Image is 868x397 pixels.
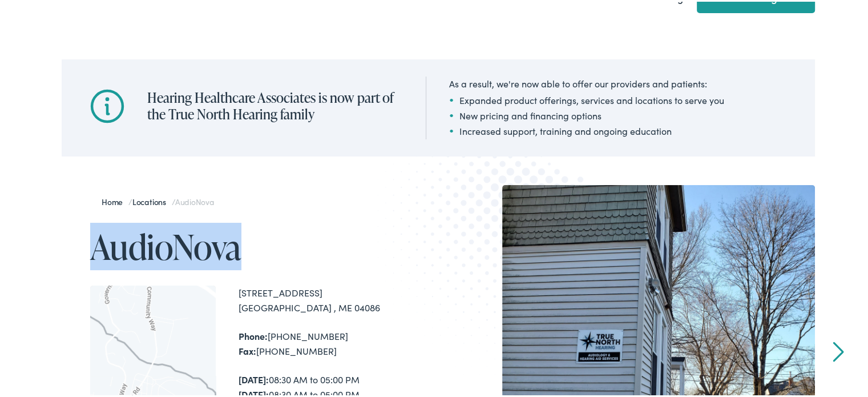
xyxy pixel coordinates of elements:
a: Locations [132,194,172,206]
div: As a result, we're now able to offer our providers and patients: [449,75,724,89]
li: Increased support, training and ongoing education [449,122,724,136]
span: AudioNova [175,194,214,206]
li: New pricing and financing options [449,107,724,121]
h2: Hearing Healthcare Associates is now part of the True North Hearing family [147,88,403,121]
li: Expanded product offerings, services and locations to serve you [449,91,724,105]
strong: Phone: [239,328,268,340]
a: Next [833,340,844,360]
strong: Fax: [239,343,256,355]
div: [STREET_ADDRESS] [GEOGRAPHIC_DATA] , ME 04086 [239,284,438,313]
strong: [DATE]: [239,371,269,384]
a: Home [102,194,128,206]
div: [PHONE_NUMBER] [PHONE_NUMBER] [239,327,438,356]
h1: AudioNova [90,226,438,264]
span: / / [102,194,214,206]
